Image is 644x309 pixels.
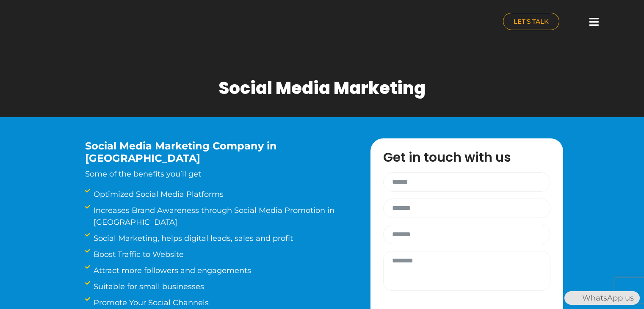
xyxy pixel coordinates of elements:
[514,18,549,25] span: LET'S TALK
[564,291,640,305] div: WhatsApp us
[91,265,251,276] span: Attract more followers and engagements
[218,78,426,98] h1: Social Media Marketing
[22,4,318,41] a: nuance-qatar_logo
[85,140,345,180] div: Some of the benefits you’ll get
[91,188,224,200] span: Optimized Social Media Platforms
[503,13,559,30] a: LET'S TALK
[22,4,93,41] img: nuance-qatar_logo
[91,281,204,292] span: Suitable for small businesses
[85,140,345,165] h3: Social Media Marketing Company in [GEOGRAPHIC_DATA]
[564,293,640,303] a: WhatsAppWhatsApp us
[91,248,184,260] span: Boost Traffic to Website
[91,204,366,228] span: Increases Brand Awareness through Social Media Promotion in [GEOGRAPHIC_DATA]
[91,297,209,309] span: Promote Your Social Channels
[383,151,559,164] h3: Get in touch with us
[565,291,579,305] img: WhatsApp
[91,232,293,244] span: Social Marketing, helps digital leads, sales and profit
